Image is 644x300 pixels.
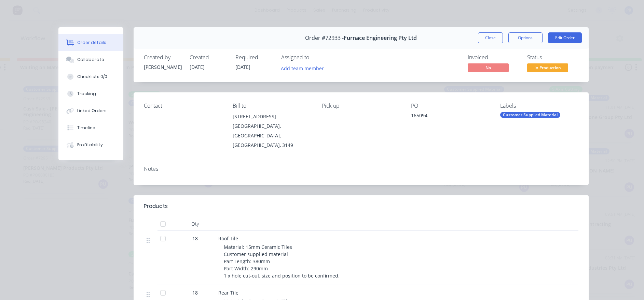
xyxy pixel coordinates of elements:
div: Collaborate [77,57,104,63]
button: Timeline [58,119,123,136]
div: Notes [144,166,578,172]
div: Timeline [77,125,95,131]
div: Pick up [322,103,400,109]
span: Material: 15mm Ceramic Tiles Customer supplied material Part Length: 380mm Part Width: 290mm 1 x ... [224,244,340,279]
div: [STREET_ADDRESS] [233,112,311,121]
button: Options [508,32,543,43]
button: Edit Order [548,32,582,43]
span: 18 [192,235,198,242]
span: Roof Tile [218,235,238,242]
span: Rear Tile [218,289,238,296]
span: [DATE] [190,64,205,70]
button: Order details [58,34,123,51]
div: [PERSON_NAME] [144,63,181,71]
button: Profitability [58,136,123,153]
button: Tracking [58,85,123,102]
button: In Production [527,63,568,74]
div: Labels [500,103,578,109]
div: Checklists 0/0 [77,74,107,80]
button: Collaborate [58,51,123,68]
div: Contact [144,103,222,109]
div: Created by [144,54,181,61]
button: Checklists 0/0 [58,68,123,85]
span: Furnace Engineering Pty Ltd [344,35,417,41]
div: Required [235,54,273,61]
span: 18 [192,289,198,296]
div: Status [527,54,578,61]
span: [DATE] [235,64,250,70]
div: PO [411,103,489,109]
span: No [468,63,509,72]
div: [STREET_ADDRESS][GEOGRAPHIC_DATA], [GEOGRAPHIC_DATA], [GEOGRAPHIC_DATA], 3149 [233,112,311,150]
button: Close [478,32,503,43]
div: Order details [77,40,106,46]
div: Invoiced [468,54,519,61]
span: Order #72933 - [305,35,344,41]
div: Customer Supplied Material [500,112,560,118]
div: 165094 [411,112,489,121]
div: Linked Orders [77,108,107,114]
button: Add team member [277,63,327,73]
div: Profitability [77,142,103,148]
span: In Production [527,63,568,72]
div: Created [190,54,227,61]
div: Qty [175,217,216,231]
div: Products [144,202,168,210]
div: Bill to [233,103,311,109]
div: [GEOGRAPHIC_DATA], [GEOGRAPHIC_DATA], [GEOGRAPHIC_DATA], 3149 [233,121,311,150]
button: Linked Orders [58,102,123,119]
div: Assigned to [281,54,350,61]
div: Tracking [77,91,96,97]
button: Add team member [281,63,328,73]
